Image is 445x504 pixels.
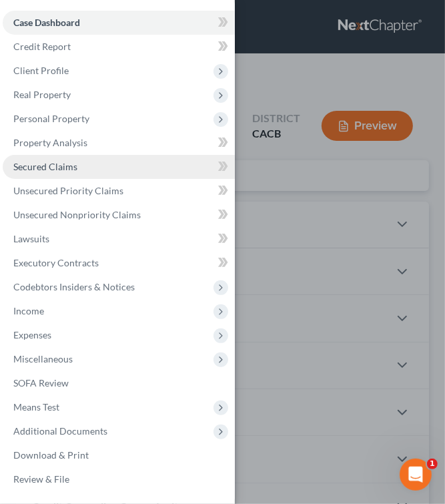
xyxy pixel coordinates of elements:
[13,113,89,124] span: Personal Property
[3,131,235,155] a: Property Analysis
[13,473,69,485] span: Review & File
[400,459,432,491] iframe: Intercom live chat
[13,161,77,172] span: Secured Claims
[13,17,80,28] span: Case Dashboard
[3,371,235,395] a: SOFA Review
[13,89,71,100] span: Real Property
[13,257,99,268] span: Executory Contracts
[13,353,73,364] span: Miscellaneous
[13,401,59,413] span: Means Test
[13,449,89,461] span: Download & Print
[13,41,71,52] span: Credit Report
[3,11,235,35] a: Case Dashboard
[3,227,235,251] a: Lawsuits
[13,185,123,196] span: Unsecured Priority Claims
[3,467,235,491] a: Review & File
[13,281,135,292] span: Codebtors Insiders & Notices
[13,65,69,76] span: Client Profile
[3,251,235,275] a: Executory Contracts
[3,155,235,179] a: Secured Claims
[13,425,107,437] span: Additional Documents
[3,203,235,227] a: Unsecured Nonpriority Claims
[13,233,49,244] span: Lawsuits
[13,137,87,148] span: Property Analysis
[427,459,438,469] span: 1
[13,377,69,389] span: SOFA Review
[3,35,235,59] a: Credit Report
[3,179,235,203] a: Unsecured Priority Claims
[13,329,51,340] span: Expenses
[3,443,235,467] a: Download & Print
[13,209,141,220] span: Unsecured Nonpriority Claims
[13,305,44,316] span: Income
